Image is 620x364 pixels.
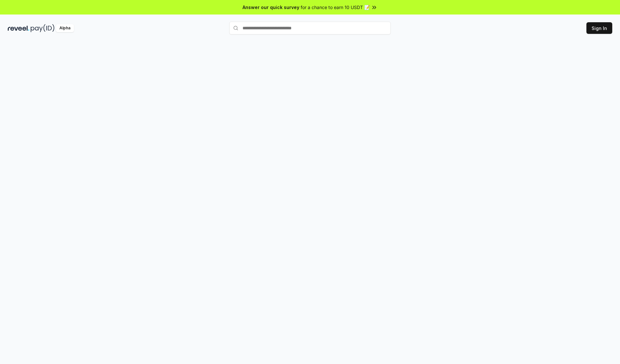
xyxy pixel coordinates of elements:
div: Alpha [56,24,74,32]
img: pay_id [31,24,55,32]
button: Sign In [586,22,612,34]
span: for a chance to earn 10 USDT 📝 [301,4,370,11]
img: reveel_dark [8,24,29,32]
span: Answer our quick survey [243,4,299,11]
